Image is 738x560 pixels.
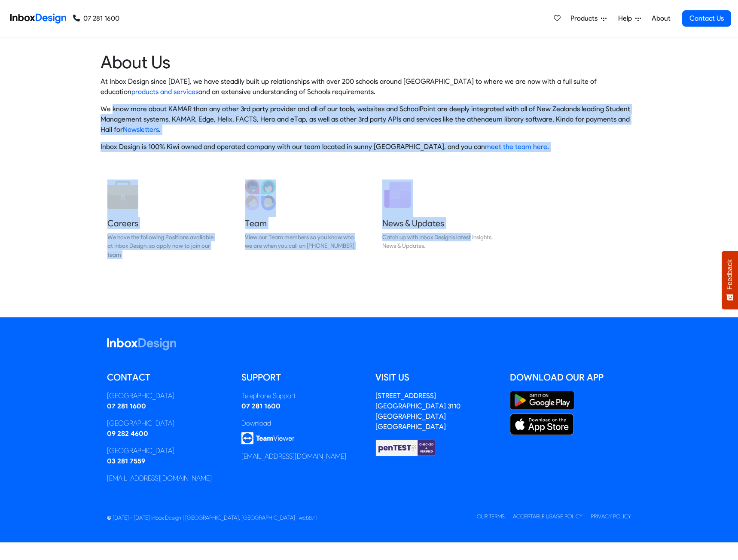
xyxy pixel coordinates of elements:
img: Google Play Store [510,391,574,410]
img: 2022_01_13_icon_job.svg [107,180,138,210]
a: [EMAIL_ADDRESS][DOMAIN_NAME] [241,452,346,460]
h5: Careers [107,217,218,229]
a: Privacy Policy [591,513,631,520]
a: Our Terms [477,513,505,520]
a: 07 281 1600 [73,13,119,24]
img: logo_inboxdesign_white.svg [107,338,176,350]
h5: Visit us [375,371,497,384]
a: About [649,10,673,27]
div: [GEOGRAPHIC_DATA] [107,418,229,429]
heading: About Us [101,51,637,73]
span: Feedback [726,259,734,289]
a: 07 281 1600 [107,402,146,410]
span: Products [570,13,601,24]
h5: News & Updates [382,217,493,229]
div: Catch up with Inbox Design's latest Insights, News & Updates. [382,233,493,250]
h5: Support [241,371,363,384]
a: News & Updates Catch up with Inbox Design's latest Insights, News & Updates. [375,173,500,266]
a: [EMAIL_ADDRESS][DOMAIN_NAME] [107,474,212,482]
a: Newsletters [123,125,159,134]
a: meet the team here [485,143,547,151]
a: 03 281 7559 [107,457,145,465]
a: products and services [131,88,198,96]
a: Contact Us [682,10,731,27]
div: View our Team members so you know who we are when you call on [PHONE_NUMBER] [245,233,356,250]
a: Careers We have the following Positions available at Inbox Design, so apply now to join our team [101,173,225,266]
p: At Inbox Design since [DATE], we have steadily built up relationships with over 200 schools aroun... [101,76,637,97]
a: Team View our Team members so you know who we are when you call on [PHONE_NUMBER] [238,173,363,266]
div: Download [241,418,363,429]
div: [GEOGRAPHIC_DATA] [107,446,229,456]
img: 2022_01_12_icon_newsletter.svg [382,180,413,210]
a: 09 282 4600 [107,429,148,438]
p: Inbox Design is 100% Kiwi owned and operated company with our team located in sunny [GEOGRAPHIC_D... [101,142,637,152]
div: We have the following Positions available at Inbox Design, so apply now to join our team [107,233,218,259]
address: [STREET_ADDRESS] [GEOGRAPHIC_DATA] 3110 [GEOGRAPHIC_DATA] [GEOGRAPHIC_DATA] [375,392,460,431]
a: Checked & Verified by penTEST [375,443,436,451]
a: Acceptable Usage Policy [513,513,582,520]
div: Telephone Support [241,391,363,401]
a: [STREET_ADDRESS][GEOGRAPHIC_DATA] 3110[GEOGRAPHIC_DATA][GEOGRAPHIC_DATA] [375,392,460,431]
a: Help [615,10,644,27]
img: logo_teamviewer.svg [241,432,295,444]
img: Apple App Store [510,414,574,435]
h5: Download our App [510,371,631,384]
button: Feedback - Show survey [722,251,738,309]
p: We know more about KAMAR than any other 3rd party provider and all of our tools, websites and Sch... [101,104,637,135]
h5: Team [245,217,356,229]
h5: Contact [107,371,229,384]
img: 2022_01_13_icon_team.svg [245,180,276,210]
span: Help [618,13,635,24]
div: [GEOGRAPHIC_DATA] [107,391,229,401]
img: Checked & Verified by penTEST [375,439,436,457]
a: 07 281 1600 [241,402,281,410]
a: Products [567,10,610,27]
span: © [DATE] - [DATE] Inbox Design | [GEOGRAPHIC_DATA], [GEOGRAPHIC_DATA] | web87 | [107,514,317,521]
